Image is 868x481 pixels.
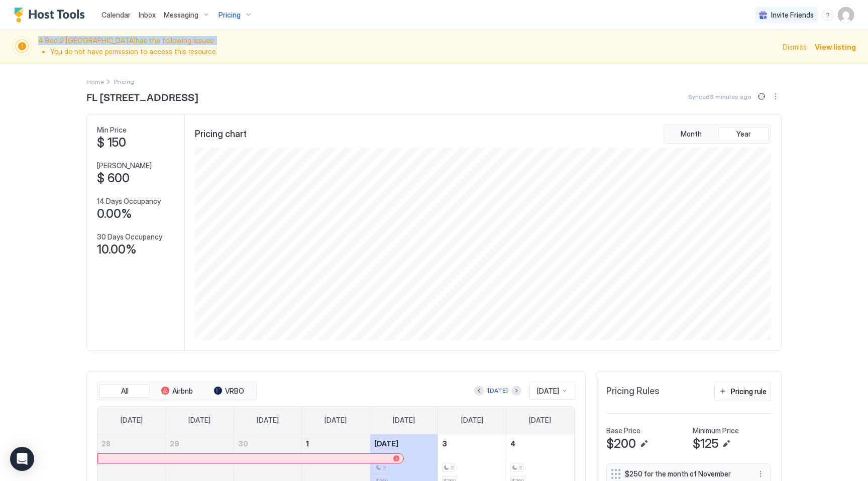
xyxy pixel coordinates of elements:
[736,130,751,139] span: Year
[681,130,702,139] span: Month
[519,407,561,434] a: Saturday
[97,242,137,257] span: 10.00%
[720,438,732,450] button: Edit
[97,135,126,150] span: $ 150
[374,439,398,448] span: [DATE]
[451,464,454,471] span: 2
[178,407,221,434] a: Monday
[688,93,751,100] span: Synced 3 minutes ago
[139,10,156,20] a: Inbox
[370,434,438,453] a: October 2, 2025
[204,384,254,398] button: VRBO
[770,90,782,102] div: menu
[97,197,161,206] span: 14 Days Occupancy
[152,384,202,398] button: Airbnb
[488,386,508,395] div: [DATE]
[97,232,162,242] span: 30 Days Occupancy
[451,407,493,434] a: Friday
[97,382,257,401] div: tab-group
[314,407,357,434] a: Wednesday
[755,90,768,102] button: Sync prices
[383,407,425,434] a: Thursday
[693,426,739,435] span: Minimum Price
[101,11,131,19] span: Calendar
[38,36,777,58] span: 4 Bed 2 [GEOGRAPHIC_DATA] has the following issues:
[519,464,522,471] span: 2
[461,416,483,425] span: [DATE]
[188,416,210,425] span: [DATE]
[257,416,279,425] span: [DATE]
[324,416,347,425] span: [DATE]
[10,447,34,471] div: Open Intercom Messenger
[625,469,744,478] span: $250 for the month of November
[511,386,521,396] button: Next month
[606,436,636,451] span: $200
[714,382,771,401] button: Pricing rule
[664,125,771,144] div: tab-group
[97,126,127,135] span: Min Price
[86,76,104,87] div: Breadcrumb
[306,439,309,448] span: 1
[754,468,767,480] button: More options
[238,439,248,448] span: 30
[731,386,767,397] div: Pricing rule
[486,385,509,397] button: [DATE]
[606,426,640,435] span: Base Price
[302,434,370,453] a: October 1, 2025
[666,127,716,141] button: Month
[393,416,415,425] span: [DATE]
[14,8,89,23] a: Host Tools Logo
[383,464,386,471] span: 2
[442,439,447,448] span: 3
[822,9,834,21] div: menu
[101,439,111,448] span: 28
[97,171,130,186] span: $ 600
[234,434,302,453] a: September 30, 2025
[718,127,769,141] button: Year
[754,468,767,480] div: menu
[510,439,515,448] span: 4
[121,416,143,425] span: [DATE]
[111,407,153,434] a: Sunday
[166,434,234,453] a: September 29, 2025
[97,206,132,221] span: 0.00%
[172,387,193,396] span: Airbnb
[606,386,660,397] span: Pricing Rules
[97,161,152,170] span: [PERSON_NAME]
[225,387,244,396] span: VRBO
[195,129,247,140] span: Pricing chart
[219,11,241,20] span: Pricing
[99,384,150,398] button: All
[101,10,131,20] a: Calendar
[114,78,134,85] span: Breadcrumb
[86,78,104,86] span: Home
[770,90,782,102] button: More options
[815,42,856,52] div: View listing
[97,434,165,453] a: September 28, 2025
[529,416,551,425] span: [DATE]
[537,387,559,396] span: [DATE]
[86,76,104,87] a: Home
[247,407,289,434] a: Tuesday
[474,386,484,396] button: Previous month
[771,11,814,20] span: Invite Friends
[164,11,198,20] span: Messaging
[50,47,777,56] li: You do not have permission to access this resource.
[638,438,650,450] button: Edit
[139,11,156,19] span: Inbox
[838,7,854,23] div: User profile
[506,434,574,453] a: October 4, 2025
[86,89,198,104] span: FL [STREET_ADDRESS]
[783,42,807,52] div: Dismiss
[693,436,718,451] span: $125
[121,387,129,396] span: All
[438,434,506,453] a: October 3, 2025
[170,439,179,448] span: 29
